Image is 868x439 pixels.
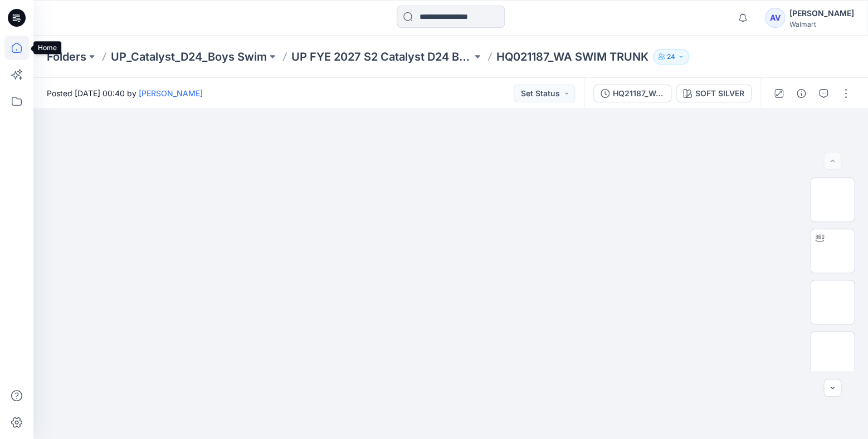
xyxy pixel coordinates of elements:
[789,7,854,20] div: [PERSON_NAME]
[765,8,785,28] div: AV
[47,87,203,99] span: Posted [DATE] 00:40 by
[792,85,810,102] button: Details
[667,51,675,63] p: 24
[291,49,472,65] a: UP FYE 2027 S2 Catalyst D24 Boys Swim Styles
[676,85,752,102] button: SOFT SILVER
[593,85,671,102] button: HQ21187_WA SWIM TRUNK
[811,290,854,314] img: Front Ghost
[789,20,854,28] div: Walmart
[111,49,267,65] a: UP_Catalyst_D24_Boys Swim
[139,88,203,98] a: [PERSON_NAME]
[496,49,648,65] p: HQ021187_WA SWIM TRUNK
[653,49,689,65] button: 24
[47,49,86,65] a: Folders
[613,87,664,100] div: HQ21187_WA SWIM TRUNK
[695,87,744,100] div: SOFT SILVER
